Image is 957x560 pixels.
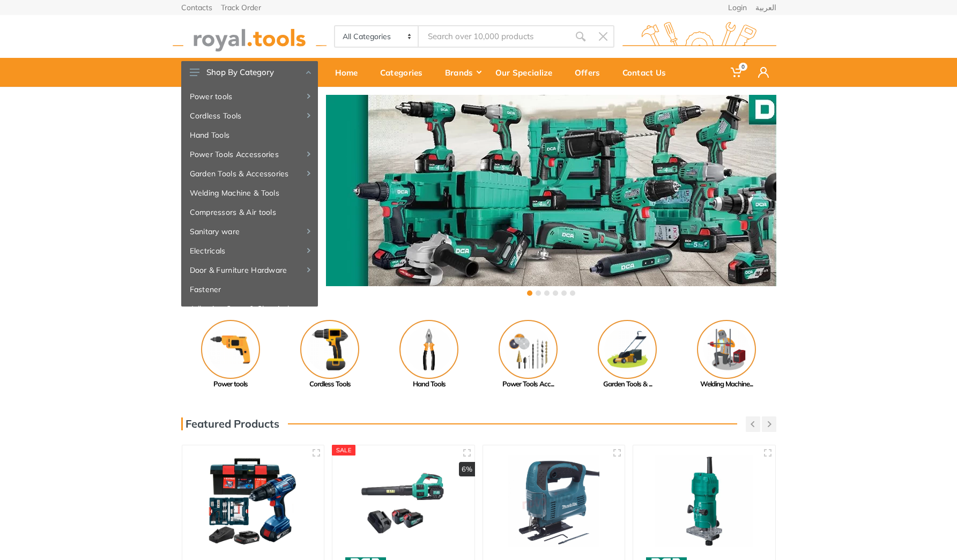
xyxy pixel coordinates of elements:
[181,299,318,318] a: Adhesive, Spray & Chemical
[181,417,279,430] h3: Featured Products
[181,125,318,145] a: Hand Tools
[567,61,615,84] div: Offers
[499,320,558,379] img: Royal - Power Tools Accessories
[479,320,578,390] a: Power Tools Acc...
[677,379,776,390] div: Welding Machine...
[380,320,479,390] a: Hand Tools
[181,222,318,241] a: Sanitary ware
[488,58,567,87] a: Our Specialize
[380,379,479,390] div: Hand Tools
[181,241,318,260] a: Electricals
[567,58,615,87] a: Offers
[181,183,318,203] a: Welding Machine & Tools
[728,4,747,11] a: Login
[181,280,318,299] a: Fastener
[615,58,681,87] a: Contact Us
[181,4,212,11] a: Contacts
[335,26,419,47] select: Category
[459,462,475,477] div: 6%
[173,22,327,51] img: royal.tools Logo
[332,445,355,456] div: SALE
[181,379,280,390] div: Power tools
[181,320,280,390] a: Power tools
[622,22,776,51] img: royal.tools Logo
[181,87,318,106] a: Power tools
[373,61,437,84] div: Categories
[598,320,657,379] img: Royal - Garden Tools & Accessories
[493,455,615,547] img: Royal Tools - Jigsaw 450 W
[373,58,437,87] a: Categories
[739,63,747,71] span: 0
[677,320,776,390] a: Welding Machine...
[479,379,578,390] div: Power Tools Acc...
[300,320,359,379] img: Royal - Cordless Tools
[342,455,465,547] img: Royal Tools - 20v brushless blower
[328,61,373,84] div: Home
[280,320,380,390] a: Cordless Tools
[280,379,380,390] div: Cordless Tools
[181,106,318,125] a: Cordless Tools
[192,455,315,547] img: Royal Tools - Cordless Impact Drill 18V
[181,164,318,183] a: Garden Tools & Accessories
[201,320,260,379] img: Royal - Power tools
[181,260,318,280] a: Door & Furniture Hardware
[615,61,681,84] div: Contact Us
[181,145,318,164] a: Power Tools Accessories
[755,4,776,11] a: العربية
[328,58,373,87] a: Home
[399,320,458,379] img: Royal - Hand Tools
[419,25,569,48] input: Site search
[181,61,318,84] button: Shop By Category
[578,379,677,390] div: Garden Tools & ...
[181,203,318,222] a: Compressors & Air tools
[437,61,488,84] div: Brands
[578,320,677,390] a: Garden Tools & ...
[221,4,261,11] a: Track Order
[723,58,751,87] a: 0
[488,61,567,84] div: Our Specialize
[697,320,756,379] img: Royal - Welding Machine & Tools
[643,455,766,547] img: Royal Tools - 6mm Trimmer AMP03-6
